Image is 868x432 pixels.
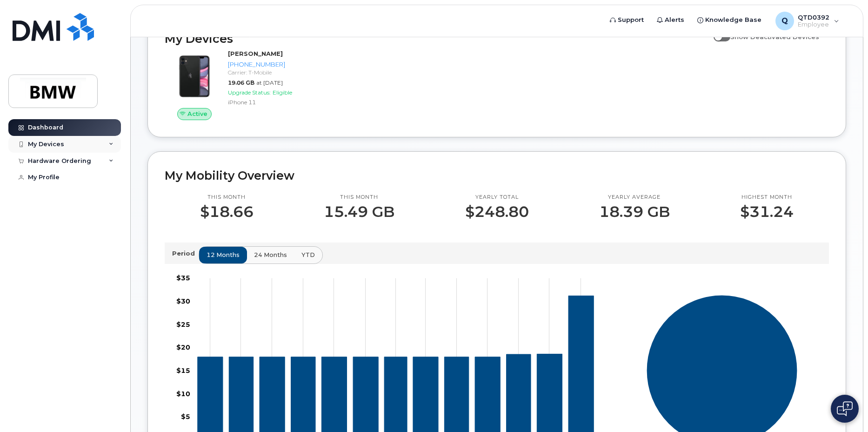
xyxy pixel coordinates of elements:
[324,203,394,220] p: 15.49 GB
[181,412,190,421] tspan: $5
[781,15,788,27] span: Q
[256,79,283,86] span: at [DATE]
[740,194,794,201] p: Highest month
[176,389,190,398] tspan: $10
[705,15,761,25] span: Knowledge Base
[324,194,394,201] p: This month
[228,60,319,69] div: [PHONE_NUMBER]
[228,50,283,57] strong: [PERSON_NAME]
[176,297,190,305] tspan: $30
[599,194,670,201] p: Yearly average
[798,21,829,28] span: Employee
[465,203,529,220] p: $248.80
[254,250,287,259] span: 24 months
[301,250,315,259] span: YTD
[837,401,853,416] img: Open chat
[599,203,670,220] p: 18.39 GB
[618,15,644,25] span: Support
[200,203,254,220] p: $18.66
[650,11,691,29] a: Alerts
[603,11,650,29] a: Support
[187,109,207,118] span: Active
[176,366,190,375] tspan: $15
[769,12,846,30] div: QTD0392
[172,54,217,99] img: iPhone_11.jpg
[172,249,199,258] p: Period
[228,68,319,76] div: Carrier: T-Mobile
[165,49,322,120] a: Active[PERSON_NAME][PHONE_NUMBER]Carrier: T-Mobile19.06 GBat [DATE]Upgrade Status:EligibleiPhone 11
[176,320,190,328] tspan: $25
[228,98,319,106] div: iPhone 11
[176,274,190,282] tspan: $35
[228,79,254,86] span: 19.06 GB
[691,11,768,29] a: Knowledge Base
[165,169,829,182] h2: My Mobility Overview
[740,203,794,220] p: $31.24
[165,32,709,46] h2: My Devices
[665,15,684,25] span: Alerts
[273,89,292,96] span: Eligible
[798,13,829,21] span: QTD0392
[176,343,190,351] tspan: $20
[228,89,271,96] span: Upgrade Status:
[200,194,254,201] p: This month
[465,194,529,201] p: Yearly total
